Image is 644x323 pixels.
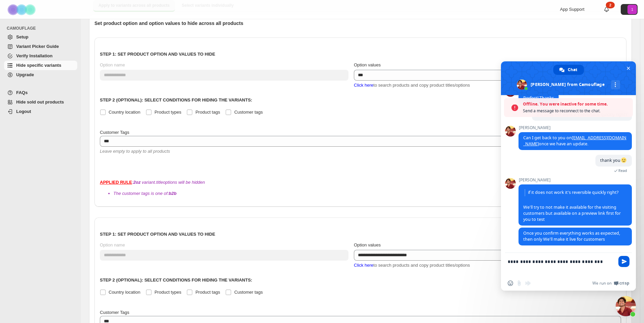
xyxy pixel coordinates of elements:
[169,191,176,196] b: b2b
[109,110,140,115] span: Country location
[568,65,577,75] span: Chat
[4,61,77,70] a: Hide specific variants
[195,290,220,295] span: Product tags
[519,125,632,130] span: [PERSON_NAME]
[100,277,621,284] p: Step 2 (Optional): Select conditions for hiding the variants:
[592,281,612,286] span: We run on
[100,180,132,185] strong: APPLIED RULE
[100,97,621,104] p: Step 2 (Optional): Select conditions for hiding the variants:
[4,97,77,107] a: Hide sold out products
[100,242,125,247] span: Option name
[354,83,470,88] span: to search products and copy product titles/options
[16,99,64,105] span: Hide sold out products
[16,109,31,114] span: Logout
[4,107,77,116] a: Logout
[234,110,263,115] span: Customer tags
[523,189,627,222] span: We'll try to not make it available for the visiting customers but available on a preview link fir...
[16,90,28,95] span: FAQs
[618,168,627,173] span: Read
[354,83,373,88] span: Click here
[354,263,373,268] span: Click here
[523,108,629,114] span: Send a message to reconnect to the chat.
[619,281,629,286] span: Crisp
[100,231,621,238] p: Step 1: Set product option and values to hide
[4,42,77,51] a: Variant Picker Guide
[16,72,34,77] span: Upgrade
[94,20,626,27] p: Set product option and option values to hide across all products
[16,34,28,39] span: Setup
[519,178,632,182] span: [PERSON_NAME]
[627,5,637,14] span: Avatar with initials 1
[100,130,129,135] span: Customer Tags
[600,157,627,163] span: thank you
[553,65,584,75] a: Chat
[133,180,141,185] b: 2oz
[4,88,77,97] a: FAQs
[508,253,616,276] textarea: Compose your message...
[625,65,632,72] span: Close chat
[16,63,61,68] span: Hide specific variants
[7,26,78,31] span: CAMOUFLAGE
[523,230,620,242] span: Once you confirm everything works as expected, then only We'll make it live for customers
[5,0,39,19] img: Camouflage
[16,53,53,58] span: Verify Installation
[508,281,513,286] span: Insert an emoji
[16,44,59,49] span: Variant Picker Guide
[4,32,77,42] a: Setup
[606,2,615,8] div: 2
[234,290,263,295] span: Customer tags
[523,135,626,147] span: Can I get back to you on once we have an update.
[354,242,381,247] span: Option values
[354,62,381,67] span: Option values
[523,135,626,147] a: [EMAIL_ADDRESS][DOMAIN_NAME]
[195,110,220,115] span: Product tags
[618,256,629,267] span: Send
[100,149,170,154] span: Leave empty to apply to all products
[631,7,633,11] text: 1
[560,7,584,12] span: App Support
[354,263,470,268] span: to search products and copy product titles/options
[155,290,181,295] span: Product types
[100,51,621,58] p: Step 1: Set product option and values to hide
[113,191,176,196] span: The customer tags is one of:
[523,101,629,108] span: Offline. You were inactive for some time.
[4,70,77,80] a: Upgrade
[592,281,629,286] a: We run onCrisp
[109,290,140,295] span: Country location
[155,110,181,115] span: Product types
[621,4,638,15] button: Avatar with initials 1
[100,310,129,315] span: Customer Tags
[100,179,621,197] div: : variant.title options will be hidden
[603,6,610,13] a: 2
[4,51,77,61] a: Verify Installation
[525,189,626,196] span: if it does not work it's reversible quickly right?
[616,296,636,316] a: Close chat
[100,62,125,67] span: Option name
